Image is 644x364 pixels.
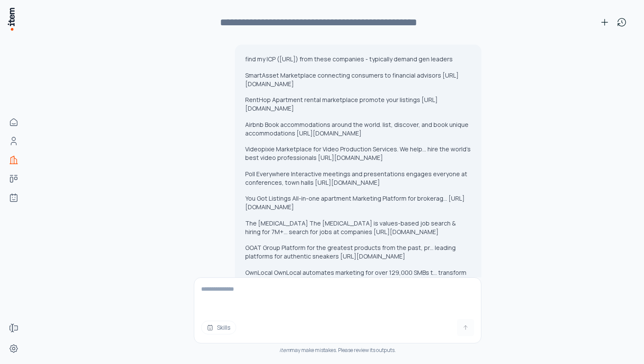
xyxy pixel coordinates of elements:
p: You Got Listings All-in-one apartment Marketing Platform for brokerag... [URL][DOMAIN_NAME] [245,194,471,211]
img: Item Brain Logo [7,7,15,31]
p: Videopixie Marketplace for Video Production Services. We help... hire the world’s best video prof... [245,145,471,162]
i: item [279,346,290,354]
p: find my ICP ([URL]) from these companies - typically demand gen leaders [245,55,471,63]
button: View history [613,14,630,31]
a: Companies [5,151,22,168]
button: New conversation [596,14,613,31]
p: RentHop Apartment rental marketplace promote your listings [URL][DOMAIN_NAME] [245,96,471,113]
p: Poll Everywhere Interactive meetings and presentations engages everyone at conferences, town hall... [245,170,471,187]
a: Forms [5,319,22,337]
p: OwnLocal OwnLocal automates marketing for over 129,000 SMBs t... transform legacy customers into ... [245,268,471,286]
p: GOAT Group Platform for the greatest products from the past, pr... leading platforms for authenti... [245,244,471,261]
p: Airbnb Book accommodations around the world. list, discover, and book unique accommodations [URL]... [245,120,471,138]
a: Contacts [5,132,22,150]
p: The [MEDICAL_DATA] The [MEDICAL_DATA] is values-based job search & hiring for 7M+... search for j... [245,219,471,236]
a: Home [5,114,22,131]
a: deals [5,170,22,187]
div: may make mistakes. Please review its outputs. [194,347,481,354]
a: Settings [5,340,22,357]
span: Skills [217,323,231,332]
a: Agents [5,189,22,206]
p: SmartAsset Marketplace connecting consumers to financial advisors [URL][DOMAIN_NAME] [245,71,471,88]
button: Skills [201,321,236,334]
